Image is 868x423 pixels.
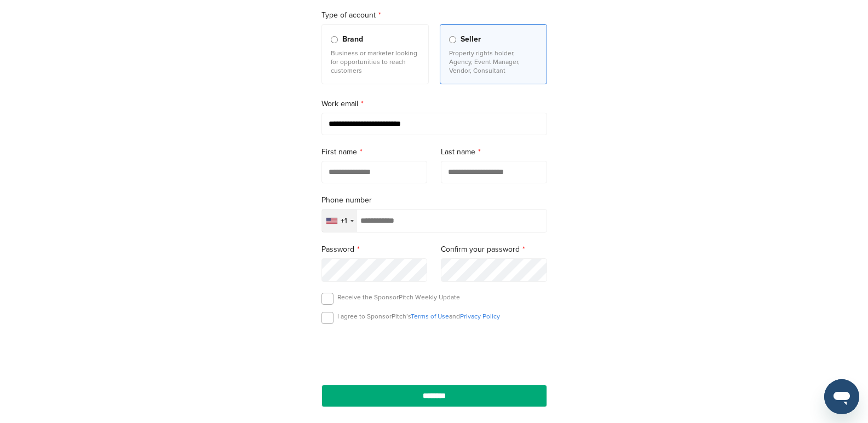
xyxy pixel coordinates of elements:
label: Last name [441,146,547,158]
a: Privacy Policy [460,312,500,320]
a: Terms of Use [411,312,449,320]
label: First name [321,146,428,158]
span: Brand [342,33,363,45]
iframe: reCAPTCHA [372,337,497,369]
div: Selected country [322,210,357,232]
span: Seller [461,33,481,45]
label: Type of account [321,9,547,21]
p: I agree to SponsorPitch’s and [337,312,500,321]
label: Password [321,244,428,256]
iframe: Button to launch messaging window [824,379,859,414]
div: +1 [341,217,347,225]
label: Confirm your password [441,244,547,256]
label: Work email [321,98,547,110]
input: Brand Business or marketer looking for opportunities to reach customers [331,36,338,43]
p: Property rights holder, Agency, Event Manager, Vendor, Consultant [449,49,538,75]
p: Receive the SponsorPitch Weekly Update [337,293,460,302]
label: Phone number [321,194,547,206]
p: Business or marketer looking for opportunities to reach customers [331,49,419,75]
input: Seller Property rights holder, Agency, Event Manager, Vendor, Consultant [449,36,456,43]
